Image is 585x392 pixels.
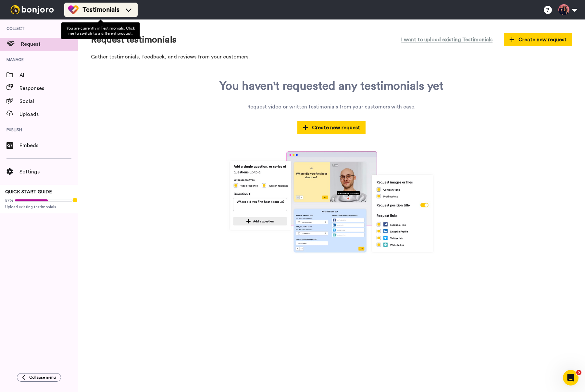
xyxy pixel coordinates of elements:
div: Request video or written testimonials from your customers with ease. [247,103,416,111]
button: Collapse menu [17,373,61,382]
img: tm-lp.jpg [227,150,436,254]
h1: Request testimonials [91,35,176,45]
button: I want to upload existing Testimonials [396,32,497,47]
span: QUICK START GUIDE [5,190,52,194]
span: Embeds [19,142,78,149]
div: You haven't requested any testimonials yet [219,80,443,93]
span: All [19,71,78,79]
span: Uploads [19,110,78,118]
span: I want to upload existing Testimonials [401,36,492,44]
span: Create new request [303,124,360,132]
span: 5 [576,370,581,375]
button: Create new request [297,121,366,134]
span: Upload existing testimonials [5,204,73,209]
span: Social [19,97,78,105]
img: tm-color.svg [68,5,79,15]
span: You are currently in Testimonials . Click me to switch to a different product. [66,26,135,35]
span: Settings [19,168,78,176]
span: Testimonials [82,5,119,14]
span: Create new request [509,36,566,44]
button: Create new request [504,33,572,46]
iframe: Intercom live chat [563,370,579,386]
span: Request [21,40,78,48]
p: Gather testimonials, feedback, and reviews from your customers. [91,53,572,61]
img: bj-logo-header-white.svg [8,5,56,14]
span: Collapse menu [29,375,56,380]
div: Tooltip anchor [72,197,78,203]
span: Responses [19,84,78,92]
span: 57% [5,198,13,203]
